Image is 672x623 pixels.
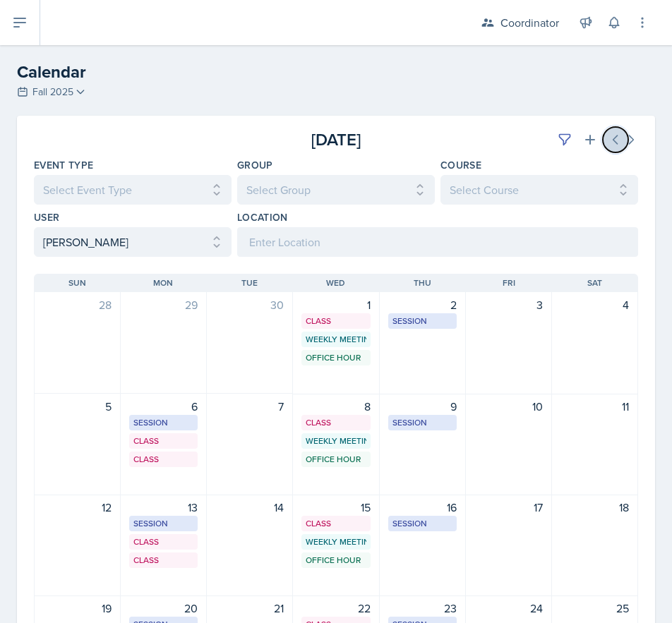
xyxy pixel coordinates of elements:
[133,554,193,567] div: Class
[440,158,481,172] label: Course
[34,210,59,224] label: User
[306,351,366,364] div: Office Hour
[17,59,655,85] h2: Calendar
[388,600,457,617] div: 23
[392,517,452,530] div: Session
[215,398,284,415] div: 7
[474,398,543,415] div: 10
[474,296,543,313] div: 3
[301,499,370,516] div: 15
[237,210,288,224] label: Location
[306,453,366,466] div: Office Hour
[133,536,193,548] div: Class
[560,600,629,617] div: 25
[560,296,629,313] div: 4
[241,277,258,289] span: Tue
[306,416,366,429] div: Class
[32,85,73,99] span: Fall 2025
[392,416,452,429] div: Session
[301,296,370,313] div: 1
[129,600,198,617] div: 20
[560,499,629,516] div: 18
[215,296,284,313] div: 30
[388,499,457,516] div: 16
[560,398,629,415] div: 11
[388,296,457,313] div: 2
[474,600,543,617] div: 24
[388,398,457,415] div: 9
[500,14,559,31] div: Coordinator
[43,398,112,415] div: 5
[503,277,515,289] span: Fri
[133,517,193,530] div: Session
[133,453,193,466] div: Class
[215,499,284,516] div: 14
[587,277,602,289] span: Sat
[326,277,345,289] span: Wed
[235,127,436,152] div: [DATE]
[43,600,112,617] div: 19
[68,277,86,289] span: Sun
[306,435,366,447] div: Weekly Meeting
[474,499,543,516] div: 17
[43,296,112,313] div: 28
[133,416,193,429] div: Session
[306,333,366,346] div: Weekly Meeting
[129,296,198,313] div: 29
[153,277,173,289] span: Mon
[129,499,198,516] div: 13
[237,158,273,172] label: Group
[133,435,193,447] div: Class
[301,398,370,415] div: 8
[306,554,366,567] div: Office Hour
[215,600,284,617] div: 21
[306,536,366,548] div: Weekly Meeting
[306,315,366,327] div: Class
[392,315,452,327] div: Session
[129,398,198,415] div: 6
[414,277,431,289] span: Thu
[306,517,366,530] div: Class
[43,499,112,516] div: 12
[34,158,94,172] label: Event Type
[237,227,638,257] input: Enter Location
[301,600,370,617] div: 22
